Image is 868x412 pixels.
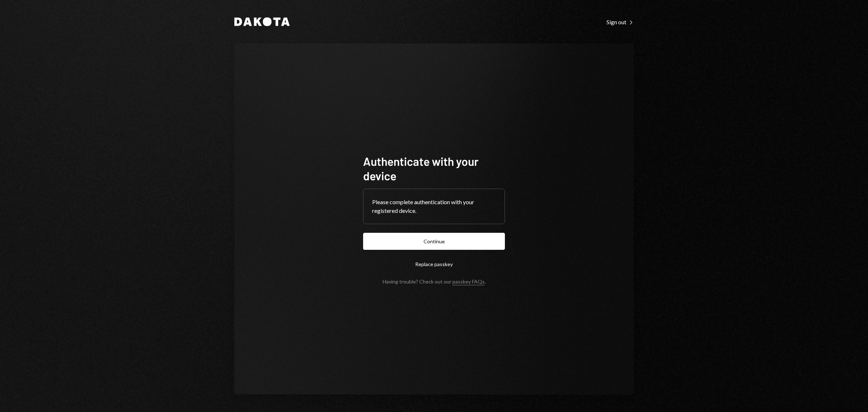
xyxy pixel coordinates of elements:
[607,18,634,26] div: Sign out
[363,233,505,250] button: Continue
[363,256,505,273] button: Replace passkey
[363,154,505,183] h1: Authenticate with your device
[607,18,634,26] a: Sign out
[372,198,496,215] div: Please complete authentication with your registered device.
[383,278,486,285] div: Having trouble? Check out our .
[452,278,485,285] a: passkey FAQs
